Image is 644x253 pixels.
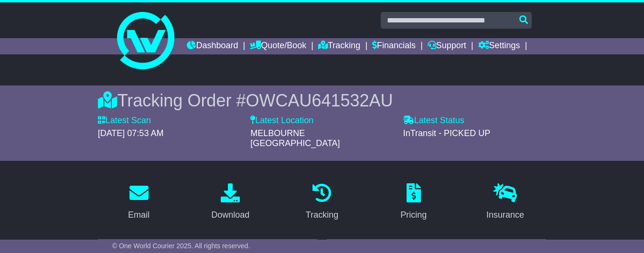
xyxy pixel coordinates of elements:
[250,128,340,148] span: MELBOURNE [GEOGRAPHIC_DATA]
[128,209,150,221] div: Email
[211,209,249,221] div: Download
[403,128,490,138] span: InTransit - PICKED UP
[403,116,464,126] label: Latest Status
[246,91,393,110] span: OWCAU641532AU
[486,209,524,221] div: Insurance
[300,180,344,225] a: Tracking
[478,38,520,54] a: Settings
[250,116,313,126] label: Latest Location
[98,116,151,126] label: Latest Scan
[400,209,427,221] div: Pricing
[98,128,164,138] span: [DATE] 07:53 AM
[122,180,156,225] a: Email
[318,38,360,54] a: Tracking
[250,38,306,54] a: Quote/Book
[98,90,547,111] div: Tracking Order #
[187,38,238,54] a: Dashboard
[428,38,466,54] a: Support
[372,38,416,54] a: Financials
[205,180,256,225] a: Download
[480,180,530,225] a: Insurance
[112,242,250,250] span: © One World Courier 2025. All rights reserved.
[394,180,433,225] a: Pricing
[306,209,338,221] div: Tracking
